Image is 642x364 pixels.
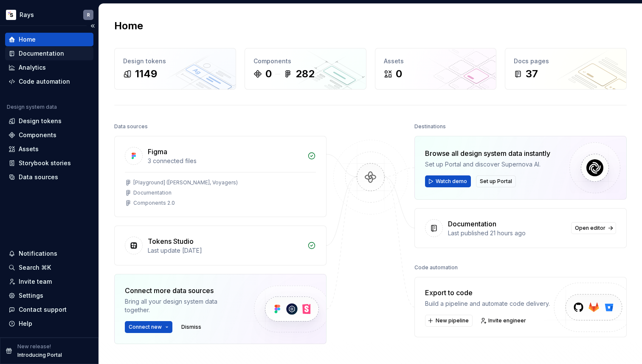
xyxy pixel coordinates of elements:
div: Code automation [414,262,458,274]
div: Data sources [19,173,58,181]
span: Connect new [129,324,162,330]
button: Connect new [125,321,172,333]
div: Last update [DATE] [148,246,302,255]
button: Help [5,317,93,330]
div: Connect more data sources [125,285,239,296]
div: Components 2.0 [133,200,175,206]
span: Set up Portal [480,178,512,185]
a: Home [5,33,93,46]
span: Open editor [575,225,605,231]
div: Settings [19,291,43,300]
div: Tokens Studio [148,236,194,246]
div: R [87,11,90,18]
a: Invite team [5,275,93,288]
div: Notifications [19,249,57,258]
span: Watch demo [436,178,467,185]
span: Dismiss [181,324,201,330]
div: 0 [396,67,402,81]
div: 1149 [135,67,157,81]
div: Design tokens [19,117,62,125]
a: Assets [5,142,93,156]
div: [Playground] ([PERSON_NAME], Voyagers) [133,179,238,186]
div: Browse all design system data instantly [425,148,550,158]
button: Watch demo [425,175,471,187]
a: Assets0 [375,48,497,90]
a: Figma3 connected files[Playground] ([PERSON_NAME], Voyagers)DocumentationComponents 2.0 [114,136,327,217]
a: Code automation [5,75,93,88]
button: Contact support [5,303,93,316]
div: Assets [19,145,39,153]
div: Invite team [19,277,52,286]
button: Search ⌘K [5,261,93,274]
div: Documentation [133,189,172,196]
a: Design tokens1149 [114,48,236,90]
a: Documentation [5,47,93,60]
span: New pipeline [436,317,469,324]
div: Home [19,35,36,44]
div: Design system data [7,104,57,110]
button: Dismiss [177,321,205,333]
span: Invite engineer [488,317,526,324]
div: Export to code [425,288,550,298]
button: Notifications [5,247,93,260]
div: Components [19,131,56,139]
a: Docs pages37 [505,48,627,90]
div: Figma [148,147,167,157]
div: Search ⌘K [19,263,51,272]
div: Contact support [19,305,67,314]
a: Components [5,128,93,142]
div: 37 [526,67,538,81]
a: Analytics [5,61,93,74]
div: 3 connected files [148,157,302,165]
div: Destinations [414,121,446,133]
div: Documentation [448,219,496,229]
div: Design tokens [123,57,227,65]
img: 6d3517f2-c9be-42ef-a17d-43333b4a1852.png [6,10,16,20]
a: Design tokens [5,114,93,128]
a: Tokens StudioLast update [DATE] [114,226,327,265]
div: Last published 21 hours ago [448,229,566,237]
a: Components0282 [245,48,366,90]
div: Code automation [19,77,70,86]
a: Settings [5,289,93,302]
h2: Home [114,19,143,33]
button: New pipeline [425,315,473,327]
div: Bring all your design system data together. [125,297,239,314]
div: Components [253,57,358,65]
div: Set up Portal and discover Supernova AI. [425,160,550,169]
div: Docs pages [514,57,618,65]
div: 0 [265,67,272,81]
div: Assets [384,57,488,65]
button: Set up Portal [476,175,516,187]
a: Invite engineer [478,315,530,327]
div: Documentation [19,49,64,58]
div: 282 [296,67,315,81]
p: Introducing Portal [17,352,62,358]
div: Help [19,319,32,328]
button: Collapse sidebar [87,20,99,32]
a: Open editor [571,222,616,234]
div: Data sources [114,121,148,133]
p: New release! [17,343,51,350]
a: Data sources [5,170,93,184]
div: Storybook stories [19,159,71,167]
button: RaysR [2,6,97,24]
div: Analytics [19,63,46,72]
div: Rays [20,11,34,19]
div: Build a pipeline and automate code delivery. [425,299,550,308]
a: Storybook stories [5,156,93,170]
